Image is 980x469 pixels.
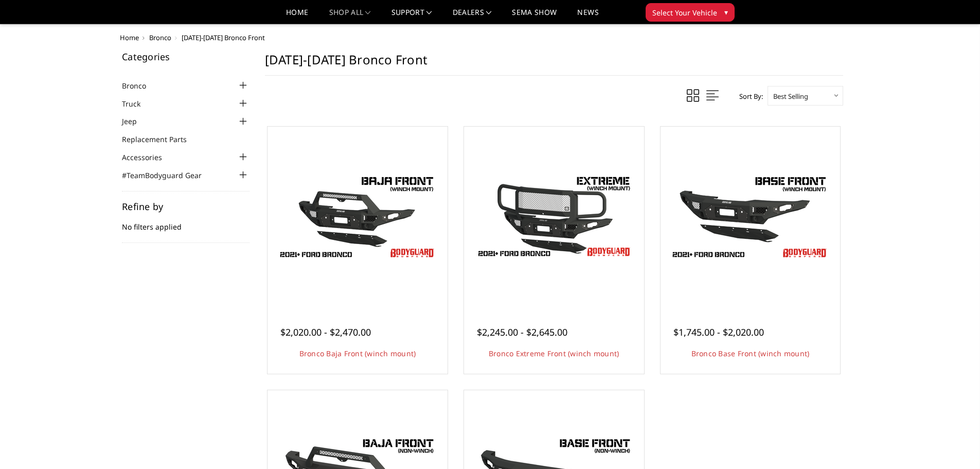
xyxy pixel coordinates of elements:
[122,152,175,163] a: Accessories
[673,326,764,338] span: $1,745.00 - $2,020.00
[122,202,250,211] h5: Refine by
[182,33,265,42] span: [DATE]-[DATE] Bronco Front
[270,129,445,304] a: Bodyguard Ford Bronco Bronco Baja Front (winch mount)
[734,89,763,104] label: Sort By:
[122,202,250,243] div: No filters applied
[453,9,492,24] a: Dealers
[646,3,735,22] button: Select Your Vehicle
[122,170,215,181] a: #TeamBodyguard Gear
[299,349,416,358] a: Bronco Baja Front (winch mount)
[122,98,153,109] a: Truck
[652,7,717,18] span: Select Your Vehicle
[329,9,371,24] a: shop all
[467,129,642,304] a: Bronco Extreme Front (winch mount) Bronco Extreme Front (winch mount)
[663,129,838,304] a: Freedom Series - Bronco Base Front Bumper Bronco Base Front (winch mount)
[122,80,159,91] a: Bronco
[577,9,598,24] a: News
[489,349,619,358] a: Bronco Extreme Front (winch mount)
[691,349,810,358] a: Bronco Base Front (winch mount)
[477,326,567,338] span: $2,245.00 - $2,645.00
[286,9,308,24] a: Home
[724,7,728,18] span: ▾
[280,326,371,338] span: $2,020.00 - $2,470.00
[149,33,171,42] a: Bronco
[391,9,432,24] a: Support
[120,33,139,42] a: Home
[122,52,250,61] h5: Categories
[122,134,200,145] a: Replacement Parts
[265,52,843,76] h1: [DATE]-[DATE] Bronco Front
[122,116,150,127] a: Jeep
[512,9,557,24] a: SEMA Show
